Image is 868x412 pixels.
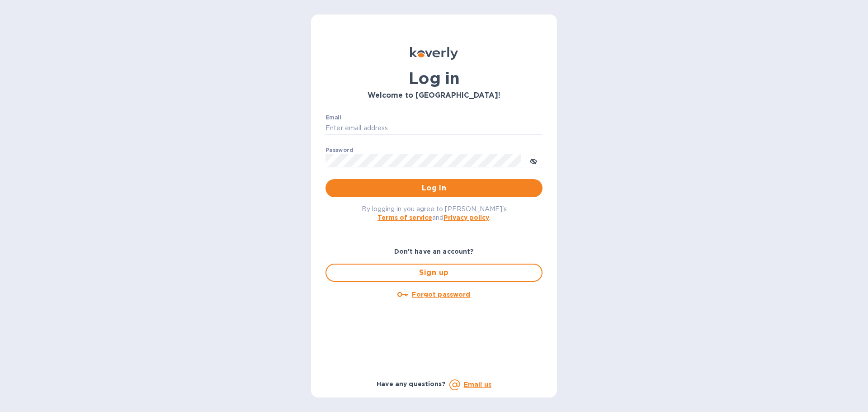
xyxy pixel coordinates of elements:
[394,248,474,255] b: Don't have an account?
[377,214,432,221] a: Terms of service
[325,122,542,135] input: Enter email address
[325,179,542,197] button: Log in
[325,264,542,282] button: Sign up
[325,115,341,120] label: Email
[464,381,491,388] a: Email us
[334,267,534,278] span: Sign up
[325,147,353,153] label: Password
[524,152,542,170] button: toggle password visibility
[410,47,458,60] img: Koverly
[412,291,470,298] u: Forgot password
[362,205,507,221] span: By logging in you agree to [PERSON_NAME]'s and .
[325,91,542,100] h3: Welcome to [GEOGRAPHIC_DATA]!
[377,380,446,388] b: Have any questions?
[333,183,535,194] span: Log in
[443,214,489,221] a: Privacy policy
[325,69,542,88] h1: Log in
